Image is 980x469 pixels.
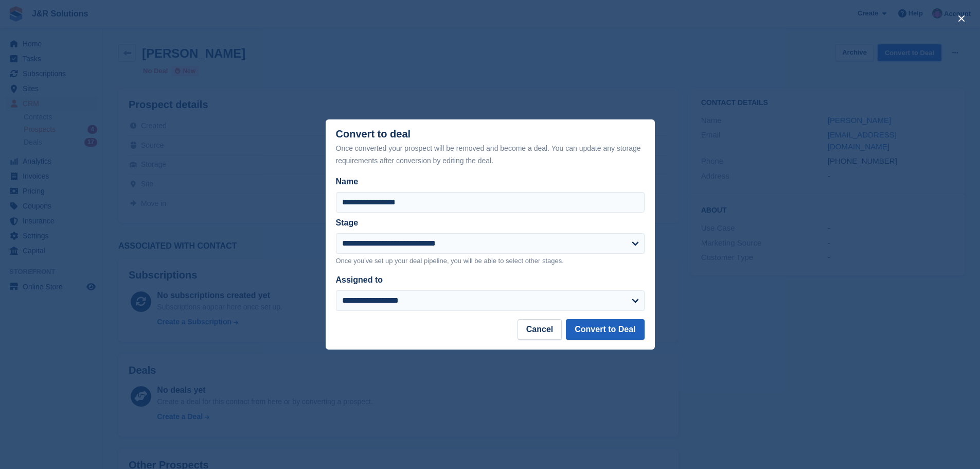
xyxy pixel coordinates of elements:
p: Once you've set up your deal pipeline, you will be able to select other stages. [336,256,645,266]
label: Assigned to [336,275,383,284]
div: Once converted your prospect will be removed and become a deal. You can update any storage requir... [336,142,645,167]
button: Convert to Deal [566,319,644,340]
button: close [953,10,970,27]
div: Convert to deal [336,128,645,167]
label: Stage [336,218,359,227]
label: Name [336,176,645,188]
button: Cancel [518,319,562,340]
